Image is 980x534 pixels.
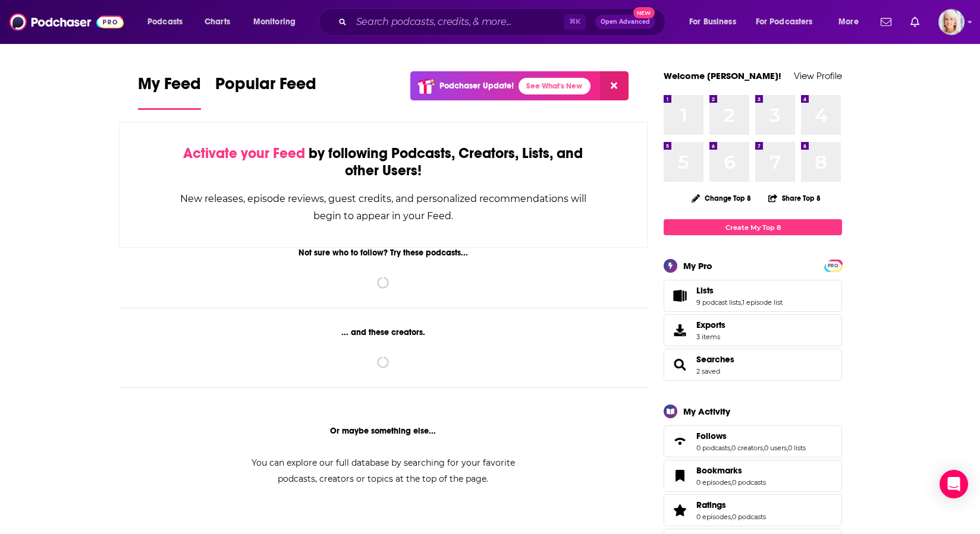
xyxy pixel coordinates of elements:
[664,460,842,492] span: Bookmarks
[940,470,968,498] div: Open Intercom Messenger
[237,455,529,487] div: You can explore our full database by searching for your favorite podcasts, creators or topics at ...
[668,467,692,484] a: Bookmarks
[756,14,813,30] span: For Podcasters
[179,190,588,225] div: New releases, episode reviews, guest credits, and personalized recommendations will begin to appe...
[689,14,736,30] span: For Business
[696,478,731,486] a: 0 episodes
[696,500,726,510] span: Ratings
[668,356,692,373] a: Searches
[668,433,692,450] a: Follows
[732,513,766,521] a: 0 podcasts
[838,14,859,30] span: More
[696,285,783,296] a: Lists
[684,191,758,206] button: Change Top 8
[633,7,655,18] span: New
[119,248,648,258] div: Not sure who to follow? Try these podcasts...
[906,12,924,32] a: Show notifications dropdown
[788,444,806,452] a: 0 lists
[601,19,650,25] span: Open Advanced
[826,261,840,270] span: PRO
[787,444,788,452] span: ,
[119,327,648,337] div: ... and these creators.
[768,187,821,210] button: Share Top 8
[830,12,874,31] button: open menu
[139,12,198,31] button: open menu
[696,431,727,441] span: Follows
[179,145,588,179] div: by following Podcasts, Creators, Lists, and other Users!
[696,444,730,452] a: 0 podcasts
[668,322,692,339] span: Exports
[696,465,766,476] a: Bookmarks
[763,444,764,452] span: ,
[351,12,564,31] input: Search podcasts, credits, & more...
[330,8,677,36] div: Search podcasts, credits, & more...
[741,298,742,307] span: ,
[439,81,514,91] p: Podchaser Update!
[938,9,965,35] button: Show profile menu
[696,513,731,521] a: 0 episodes
[664,494,842,526] span: Ratings
[595,15,655,29] button: Open AdvancedNew
[245,12,311,31] button: open menu
[681,12,751,31] button: open menu
[664,280,842,312] span: Lists
[564,14,586,30] span: ⌘ K
[876,12,896,32] a: Show notifications dropdown
[197,12,237,31] a: Charts
[696,320,725,330] span: Exports
[732,478,766,486] a: 0 podcasts
[696,298,741,307] a: 9 podcast lists
[664,219,842,235] a: Create My Top 8
[138,74,201,101] span: My Feed
[147,14,183,30] span: Podcasts
[748,12,830,31] button: open menu
[696,354,734,365] a: Searches
[668,287,692,304] a: Lists
[664,349,842,381] span: Searches
[664,314,842,346] a: Exports
[731,513,732,521] span: ,
[696,465,742,476] span: Bookmarks
[696,285,714,296] span: Lists
[794,70,842,81] a: View Profile
[683,406,730,417] div: My Activity
[731,478,732,486] span: ,
[664,425,842,457] span: Follows
[668,502,692,519] a: Ratings
[253,14,296,30] span: Monitoring
[764,444,787,452] a: 0 users
[10,11,124,33] img: Podchaser - Follow, Share and Rate Podcasts
[826,261,840,270] a: PRO
[731,444,763,452] a: 0 creators
[519,78,590,94] a: See What's New
[205,14,230,30] span: Charts
[215,74,316,110] a: Popular Feed
[138,74,201,110] a: My Feed
[664,70,781,81] a: Welcome [PERSON_NAME]!
[742,298,783,307] a: 1 episode list
[215,74,316,101] span: Popular Feed
[730,444,731,452] span: ,
[183,144,305,162] span: Activate your Feed
[696,500,766,510] a: Ratings
[938,9,965,35] span: Logged in as ashtonrc
[683,260,712,271] div: My Pro
[938,9,965,35] img: User Profile
[119,426,648,436] div: Or maybe something else...
[696,431,806,441] a: Follows
[696,367,720,375] a: 2 saved
[696,333,725,341] span: 3 items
